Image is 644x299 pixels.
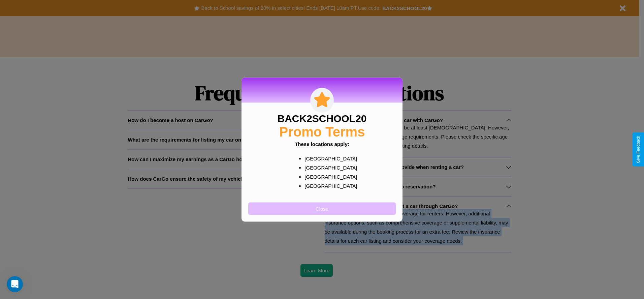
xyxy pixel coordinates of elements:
p: [GEOGRAPHIC_DATA] [304,163,353,172]
b: These locations apply: [295,141,349,147]
div: Give Feedback [636,136,641,163]
p: [GEOGRAPHIC_DATA] [304,154,353,163]
iframe: Intercom live chat [7,276,23,292]
h3: BACK2SCHOOL20 [277,113,366,124]
p: [GEOGRAPHIC_DATA] [304,181,353,190]
p: [GEOGRAPHIC_DATA] [304,172,353,181]
h2: Promo Terms [279,124,365,139]
button: Close [248,202,396,215]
